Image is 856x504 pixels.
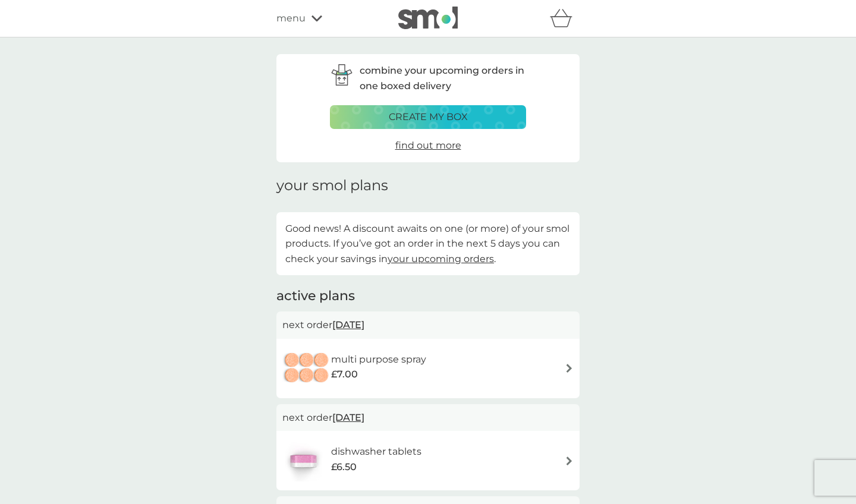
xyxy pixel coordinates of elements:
a: find out more [395,138,461,153]
img: multi purpose spray [282,348,331,389]
span: menu [276,11,306,26]
span: find out more [395,140,461,151]
img: dishwasher tablets [282,440,324,481]
a: your upcoming orders [388,253,494,264]
span: [DATE] [332,313,364,336]
div: basket [550,7,580,30]
h2: active plans [276,287,580,305]
span: £6.50 [331,459,357,475]
span: [DATE] [332,406,364,429]
p: combine your upcoming orders in one boxed delivery [360,63,526,93]
img: arrow right [565,364,574,373]
img: smol [398,7,458,29]
p: create my box [389,109,468,125]
p: next order [282,317,574,333]
span: £7.00 [331,367,358,382]
h1: your smol plans [276,177,580,194]
button: create my box [330,105,526,129]
img: arrow right [565,456,574,465]
p: next order [282,410,574,426]
h6: dishwasher tablets [331,444,421,459]
h6: multi purpose spray [331,352,426,367]
p: Good news! A discount awaits on one (or more) of your smol products. If you’ve got an order in th... [285,221,571,267]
